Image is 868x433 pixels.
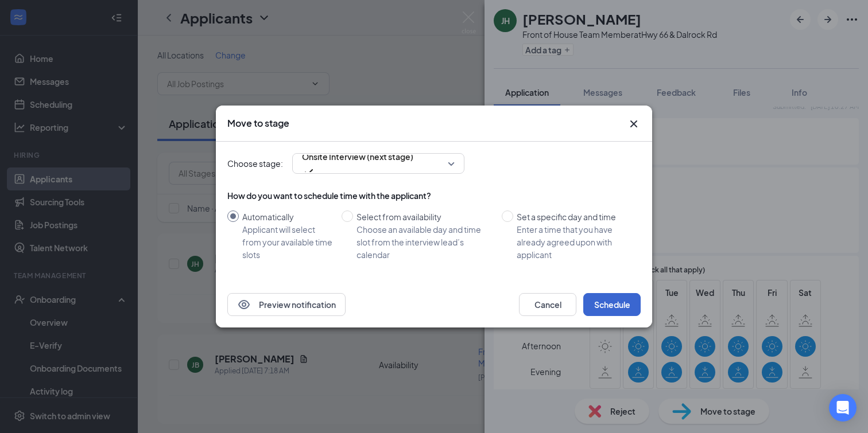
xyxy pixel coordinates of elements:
[517,223,631,261] div: Enter a time that you have already agreed upon with applicant
[302,165,316,179] svg: Checkmark
[227,293,346,316] button: EyePreview notification
[242,210,332,223] div: Automatically
[627,117,641,131] button: Close
[829,394,857,422] div: Open Intercom Messenger
[227,190,641,201] div: How do you want to schedule time with the applicant?
[517,210,631,223] div: Set a specific day and time
[242,223,332,261] div: Applicant will select from your available time slots
[583,293,641,316] button: Schedule
[227,117,289,130] h3: Move to stage
[356,210,493,223] div: Select from availability
[227,157,283,170] span: Choose stage:
[302,148,413,165] span: Onsite Interview (next stage)
[237,298,251,311] svg: Eye
[627,117,641,131] svg: Cross
[519,293,576,316] button: Cancel
[356,223,493,261] div: Choose an available day and time slot from the interview lead’s calendar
